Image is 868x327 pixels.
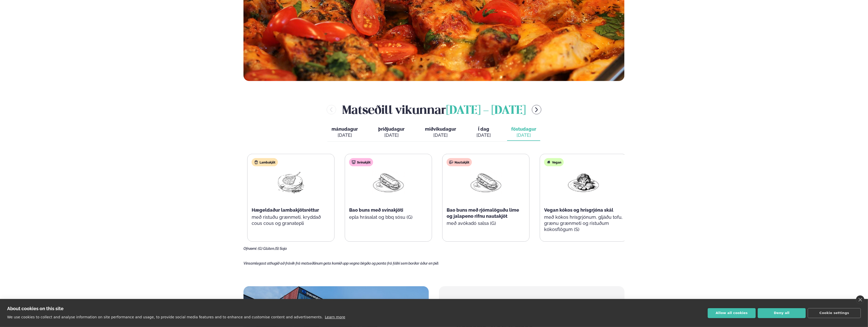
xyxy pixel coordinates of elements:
[325,315,345,319] a: Learn more
[511,126,536,132] span: föstudagur
[567,170,600,194] img: Vegan.png
[352,160,356,164] img: pork.svg
[275,247,287,251] span: (S) Soja
[349,158,373,166] div: Svínakjöt
[275,170,307,194] img: Lamb-Meat.png
[7,315,323,319] p: We use cookies to collect and analyse information on site performance and usage, to provide socia...
[7,306,64,311] strong: About cookies on this site
[856,295,864,304] a: close
[349,207,403,213] span: Bao buns með svínakjöti
[254,160,258,164] img: Lamb.svg
[332,132,358,138] div: [DATE]
[378,132,405,138] div: [DATE]
[547,160,551,164] img: Vegan.svg
[327,124,362,141] button: mánudagur [DATE]
[252,214,330,226] p: með ristuðu grænmeti, kryddað cous cous og granatepli
[378,126,405,132] span: þriðjudagur
[470,170,502,194] img: Panini.png
[449,160,453,164] img: beef.svg
[447,158,472,166] div: Nautakjöt
[421,124,460,141] button: miðvikudagur [DATE]
[544,158,564,166] div: Vegan
[243,247,257,251] span: Ofnæmi:
[342,101,526,118] h2: Matseðill vikunnar
[447,220,525,226] p: með avókadó salsa (G)
[507,124,540,141] button: föstudagur [DATE]
[758,308,806,318] button: Deny all
[252,158,278,166] div: Lambakjöt
[472,124,495,141] button: Í dag [DATE]
[708,308,756,318] button: Allow all cookies
[425,132,456,138] div: [DATE]
[446,105,526,116] span: [DATE] - [DATE]
[476,126,491,132] span: Í dag
[332,126,358,132] span: mánudagur
[327,105,336,114] button: menu-btn-left
[476,132,491,138] div: [DATE]
[447,207,519,219] span: Bao buns með rjómalöguðu lime og jalapeno rifnu nautakjöt
[243,261,439,265] span: Vinsamlegast athugið að frávik frá matseðlinum geta komið upp vegna birgða og panta frá fólki sem...
[258,247,275,251] span: (G) Glúten,
[544,214,623,233] p: með kókos hrísgrjónum, gljáðu tofu, grænu grænmeti og ristuðum kókosflögum (S)
[425,126,456,132] span: miðvikudagur
[511,132,536,138] div: [DATE]
[252,207,319,213] span: Hægeldaður lambakjötsréttur
[372,170,405,194] img: Panini.png
[532,105,541,114] button: menu-btn-right
[349,214,428,220] p: epla hrásalat og bbq sósu (G)
[544,207,613,213] span: Vegan kókos og hrísgrjóna skál
[808,308,861,318] button: Cookie settings
[374,124,409,141] button: þriðjudagur [DATE]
